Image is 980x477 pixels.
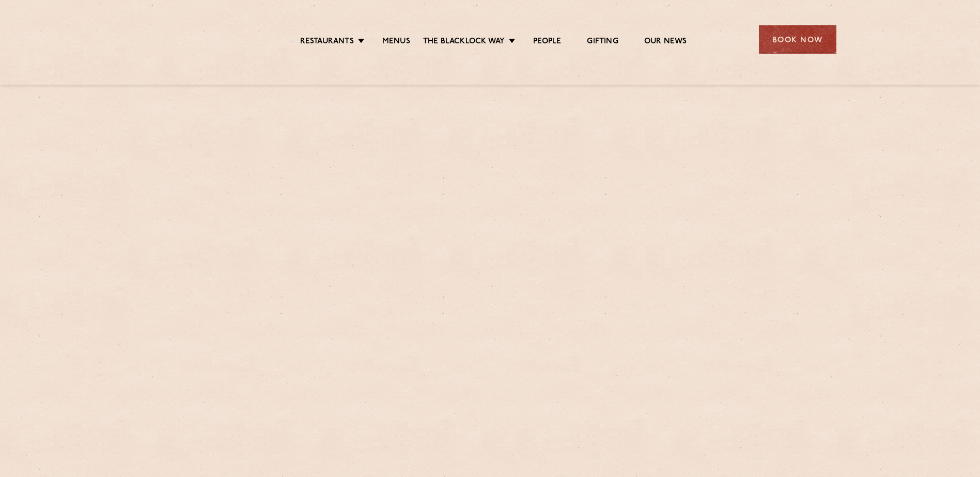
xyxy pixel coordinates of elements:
a: People [533,37,561,48]
a: Menus [382,37,410,48]
a: The Blacklock Way [423,37,505,48]
a: Restaurants [300,37,354,48]
div: Book Now [759,25,836,54]
img: svg%3E [144,10,234,69]
a: Gifting [587,37,618,48]
a: Our News [644,37,687,48]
